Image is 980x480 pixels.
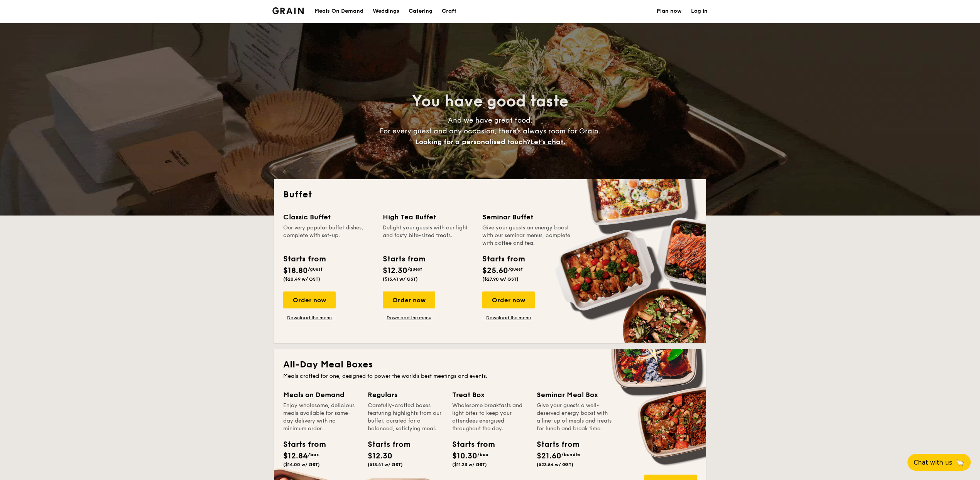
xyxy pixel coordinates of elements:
a: Logotype [272,7,304,14]
div: Starts from [452,439,487,450]
span: /box [308,452,319,457]
div: Enjoy wholesome, delicious meals available for same-day delivery with no minimum order. [283,402,358,433]
h2: All-Day Meal Boxes [283,359,697,371]
a: Download the menu [482,315,535,321]
span: Looking for a personalised touch? [415,138,530,146]
span: /guest [407,266,422,272]
span: ($23.54 w/ GST) [537,462,573,467]
div: Classic Buffet [283,212,373,222]
span: And we have great food. For every guest and any occasion, there’s always room for Grain. [380,116,600,146]
span: 🦙 [955,458,965,467]
span: /bundle [561,452,580,457]
a: Download the menu [383,315,435,321]
span: /box [477,452,488,457]
div: Give your guests an energy boost with our seminar menus, complete with coffee and tea. [482,224,573,247]
span: ($14.00 w/ GST) [283,462,320,467]
div: Starts from [283,439,318,450]
div: Meals crafted for one, designed to power the world's best meetings and events. [283,372,697,380]
span: ($27.90 w/ GST) [482,276,519,282]
div: Our very popular buffet dishes, complete with set-up. [283,224,373,247]
div: Starts from [383,253,425,265]
img: Grain [272,7,304,14]
span: ($13.41 w/ GST) [368,462,403,467]
span: $12.84 [283,451,308,461]
div: Wholesome breakfasts and light bites to keep your attendees energised throughout the day. [452,402,527,433]
div: Order now [283,291,336,308]
div: Order now [383,291,435,308]
span: $12.30 [368,451,392,461]
div: Carefully-crafted boxes featuring highlights from our buffet, curated for a balanced, satisfying ... [368,402,443,433]
div: Seminar Buffet [482,212,573,222]
span: $21.60 [537,451,561,461]
span: Chat with us [914,459,952,466]
span: $18.80 [283,266,308,275]
div: Meals on Demand [283,389,358,400]
div: Give your guests a well-deserved energy boost with a line-up of meals and treats for lunch and br... [537,402,612,433]
div: Starts from [368,439,402,450]
div: Regulars [368,389,443,400]
div: Treat Box [452,389,527,400]
h2: Buffet [283,189,697,201]
span: $10.30 [452,451,477,461]
button: Chat with us🦙 [907,454,971,471]
span: ($13.41 w/ GST) [383,276,418,282]
div: Starts from [537,439,571,450]
a: Download the menu [283,315,336,321]
div: Order now [482,291,535,308]
span: $25.60 [482,266,508,275]
div: High Tea Buffet [383,212,473,222]
div: Starts from [283,253,325,265]
span: ($11.23 w/ GST) [452,462,487,467]
div: Starts from [482,253,524,265]
span: $12.30 [383,266,407,275]
span: /guest [508,266,523,272]
span: Let's chat. [530,138,565,146]
span: ($20.49 w/ GST) [283,276,320,282]
div: Seminar Meal Box [537,389,612,400]
div: Delight your guests with our light and tasty bite-sized treats. [383,224,473,247]
span: /guest [308,266,323,272]
span: You have good taste [412,92,568,111]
